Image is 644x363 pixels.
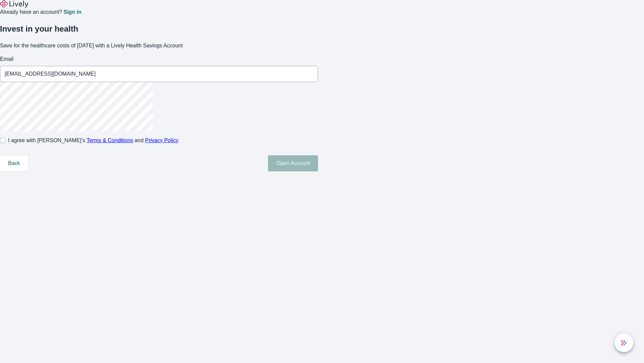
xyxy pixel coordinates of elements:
[621,339,627,346] svg: Lively AI Assistant
[8,136,178,145] span: I agree with [PERSON_NAME]’s and
[145,137,179,143] a: Privacy Policy
[614,333,633,352] button: chat
[63,9,81,15] a: Sign in
[87,137,133,143] a: Terms & Conditions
